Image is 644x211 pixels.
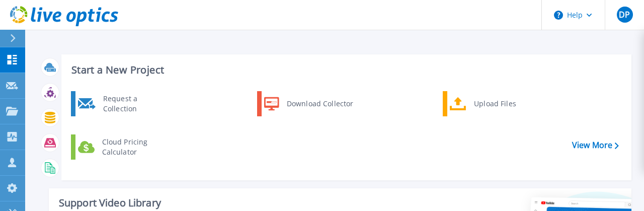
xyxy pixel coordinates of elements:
div: Download Collector [282,94,358,114]
div: Request a Collection [98,94,172,114]
a: View More [572,140,619,150]
a: Upload Files [443,91,546,116]
a: Cloud Pricing Calculator [71,134,174,160]
h3: Start a New Project [71,64,618,76]
a: Request a Collection [71,91,174,116]
div: Upload Files [469,94,543,114]
div: Support Video Library [59,196,362,209]
a: Download Collector [257,91,360,116]
span: DP [619,11,630,19]
div: Cloud Pricing Calculator [97,137,172,157]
